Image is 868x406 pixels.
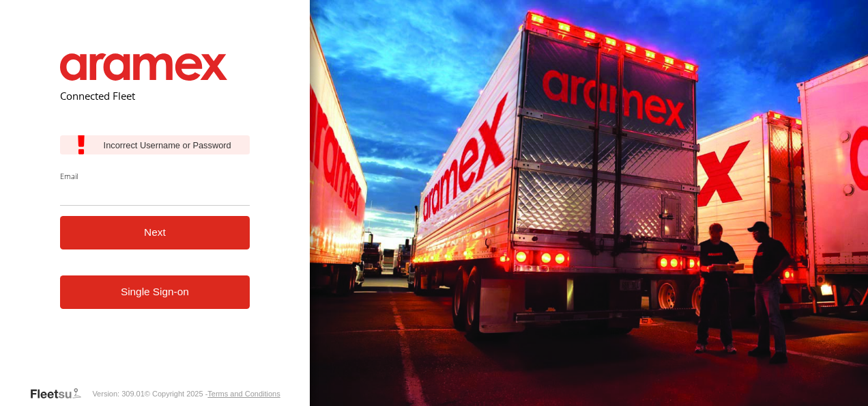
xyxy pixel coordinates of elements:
[60,216,250,249] button: Next
[60,53,228,81] img: Aramex
[29,387,92,401] a: Visit our Website
[207,390,280,398] a: Terms and Conditions
[60,89,250,103] h2: Connected Fleet
[60,171,250,181] label: Email
[60,275,250,309] a: Single Sign-on
[145,390,280,398] div: © Copyright 2025 -
[92,390,144,398] div: Version: 309.01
